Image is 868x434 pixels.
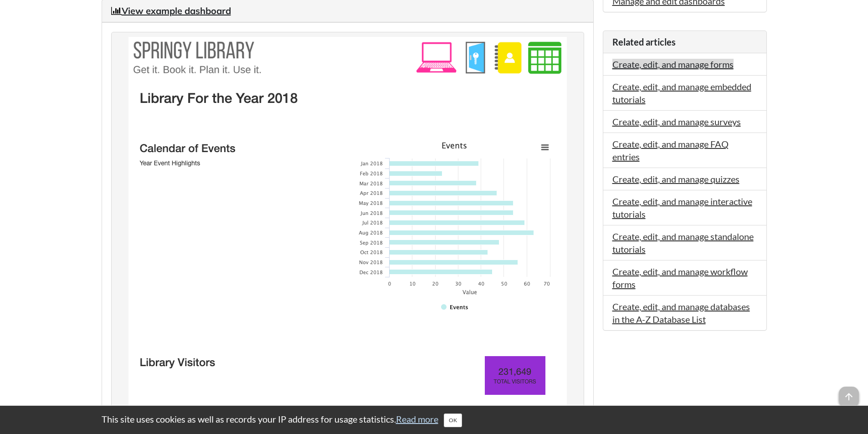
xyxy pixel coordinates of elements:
[839,387,859,407] span: arrow_upward
[612,174,740,184] a: Create, edit, and manage quizzes
[612,266,748,290] a: Create, edit, and manage workflow forms
[612,138,729,162] a: Create, edit, and manage FAQ entries
[612,231,754,255] a: Create, edit, and manage standalone tutorials
[612,116,741,127] a: Create, edit, and manage surveys
[92,413,776,427] div: This site uses cookies as well as records your IP address for usage statistics.
[612,59,734,70] a: Create, edit, and manage forms
[839,388,859,398] a: arrow_upward
[612,196,752,220] a: Create, edit, and manage interactive tutorials
[396,414,438,424] a: Read more
[111,5,231,16] a: View example dashboard
[612,301,750,325] a: Create, edit, and manage databases in the A-Z Database List
[612,81,751,105] a: Create, edit, and manage embedded tutorials
[444,414,462,427] button: Close
[612,36,676,47] span: Related articles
